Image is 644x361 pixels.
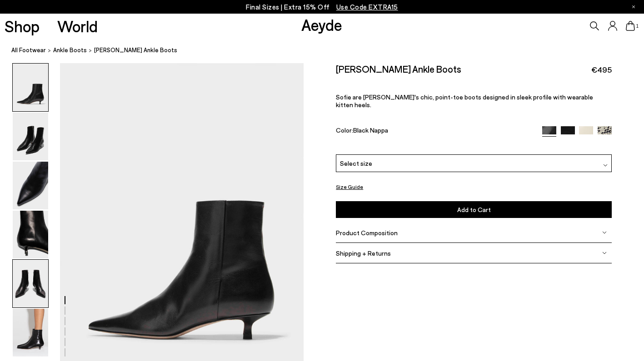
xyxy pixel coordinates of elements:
[13,64,48,111] img: Sofie Leather Ankle Boots - Image 1
[13,113,48,160] img: Sofie Leather Ankle Boots - Image 2
[602,230,607,235] img: svg%3E
[626,21,635,31] a: 1
[336,229,398,237] span: Product Composition
[336,3,398,11] span: Navigate to /collections/ss25-final-sizes
[591,64,612,75] span: €495
[457,206,491,213] span: Add to Cart
[53,45,87,55] a: Ankle Boots
[336,93,593,109] span: Sofie are [PERSON_NAME]'s chic, point-toe boots designed in sleek profile with wearable kitten he...
[11,45,46,55] a: All Footwear
[353,126,388,134] span: Black Nappa
[11,38,644,63] nav: breadcrumb
[13,211,48,258] img: Sofie Leather Ankle Boots - Image 4
[635,24,639,29] span: 1
[246,1,398,13] p: Final Sizes | Extra 15% Off
[13,260,48,307] img: Sofie Leather Ankle Boots - Image 5
[53,46,87,54] span: Ankle Boots
[57,18,98,34] a: World
[94,45,177,55] span: [PERSON_NAME] Ankle Boots
[13,309,48,356] img: Sofie Leather Ankle Boots - Image 6
[336,201,612,218] button: Add to Cart
[602,251,607,255] img: svg%3E
[603,163,608,168] img: svg%3E
[336,126,533,137] div: Color:
[340,158,372,168] span: Select size
[336,181,363,193] button: Size Guide
[301,15,342,34] a: Aeyde
[336,63,461,74] h2: [PERSON_NAME] Ankle Boots
[13,162,48,209] img: Sofie Leather Ankle Boots - Image 3
[5,18,40,34] a: Shop
[336,249,391,257] span: Shipping + Returns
